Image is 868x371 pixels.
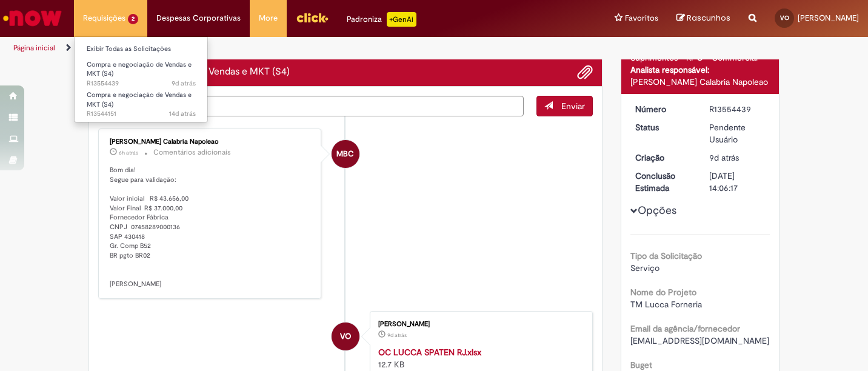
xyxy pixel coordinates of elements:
a: Aberto R13544151 : Compra e negociação de Vendas e MKT (S4) [75,89,208,115]
div: Pendente Usuário [709,121,766,145]
div: [PERSON_NAME] Calabria Napoleao [630,76,770,88]
div: R13554439 [709,103,766,115]
span: 14d atrás [169,109,196,118]
span: 9d atrás [709,152,739,163]
div: [PERSON_NAME] Calabria Napoleao [110,138,312,145]
time: 22/09/2025 11:04:30 [387,332,407,339]
span: Serviço [630,262,659,273]
dt: Conclusão Estimada [626,170,701,194]
textarea: Digite sua mensagem aqui... [98,96,524,116]
span: TM Lucca Forneria [630,299,702,310]
span: VO [780,14,789,22]
div: Victoria Baffini Oliveira [332,323,359,350]
span: 6h atrás [119,149,138,156]
a: Exibir Todas as Solicitações [75,42,208,56]
button: Adicionar anexos [577,64,593,80]
a: Aberto R13554439 : Compra e negociação de Vendas e MKT (S4) [75,58,208,84]
dt: Número [626,103,701,115]
span: Favoritos [625,12,658,24]
div: [PERSON_NAME] [378,321,580,328]
span: R13554439 [87,79,196,89]
time: 17/09/2025 15:00:02 [169,109,196,118]
div: 22/09/2025 11:06:14 [709,152,766,164]
div: Analista responsável: [630,64,770,76]
span: R13544151 [87,109,196,119]
span: Rascunhos [687,12,730,24]
img: click_logo_yellow_360x200.png [296,8,329,27]
div: 12.7 KB [378,346,580,370]
div: Padroniza [347,12,416,27]
time: 22/09/2025 11:06:14 [709,152,739,163]
div: [DATE] 14:06:17 [709,170,766,194]
p: Bom dia! Segue para validação: Valor inicial R$ 43.656,00 Valor Final R$ 37.000,00 Fornecedor Fáb... [110,165,312,289]
a: Rascunhos [676,13,730,24]
ul: Trilhas de página [9,37,570,59]
span: 9d atrás [172,79,196,88]
b: Email da agência/fornecedor [630,323,740,334]
dt: Criação [626,152,701,164]
span: Despesas Corporativas [156,12,241,24]
small: Comentários adicionais [153,147,231,158]
img: ServiceNow [1,6,64,30]
span: [PERSON_NAME] [798,13,859,23]
span: VO [340,322,351,351]
div: Mariana Bracher Calabria Napoleao [332,140,359,168]
a: OC LUCCA SPATEN RJ.xlsx [378,347,481,358]
dt: Status [626,121,701,133]
span: More [259,12,278,24]
ul: Requisições [74,36,208,122]
span: Requisições [83,12,125,24]
span: 2 [128,14,138,24]
b: Tipo da Solicitação [630,250,702,261]
span: Compra e negociação de Vendas e MKT (S4) [87,60,192,79]
span: Enviar [561,101,585,112]
b: Nome do Projeto [630,287,696,298]
p: +GenAi [387,12,416,27]
button: Enviar [536,96,593,116]
a: Página inicial [13,43,55,53]
time: 22/09/2025 11:06:15 [172,79,196,88]
span: 9d atrás [387,332,407,339]
span: Compra e negociação de Vendas e MKT (S4) [87,90,192,109]
span: MBC [336,139,354,169]
span: [EMAIL_ADDRESS][DOMAIN_NAME] [630,335,769,346]
b: Buget [630,359,652,370]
